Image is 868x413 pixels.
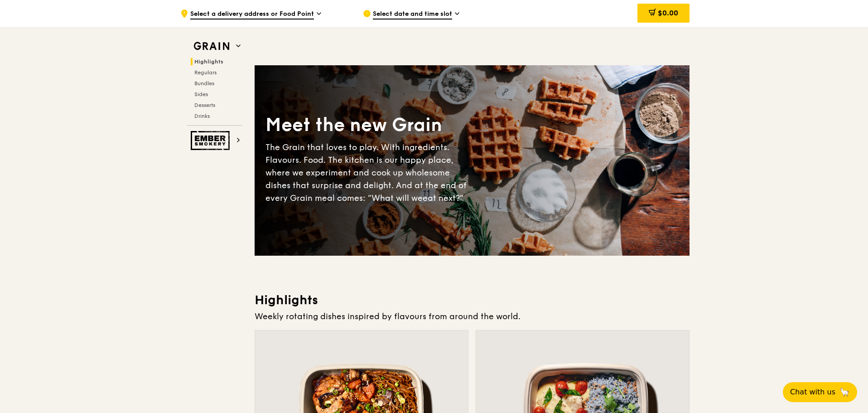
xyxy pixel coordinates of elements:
[783,382,857,402] button: Chat with us🦙
[190,10,314,19] span: Select a delivery address or Food Point
[255,310,690,323] div: Weekly rotating dishes inspired by flavours from around the world.
[194,113,210,119] span: Drinks
[265,113,472,137] div: Meet the new Grain
[194,69,217,76] span: Regulars
[255,292,690,308] h3: Highlights
[194,102,215,108] span: Desserts
[194,58,223,65] span: Highlights
[191,131,232,150] img: Ember Smokery web logo
[373,10,452,19] span: Select date and time slot
[265,141,472,204] div: The Grain that loves to play. With ingredients. Flavours. Food. The kitchen is our happy place, w...
[839,387,850,398] span: 🦙
[658,9,678,17] span: $0.00
[423,193,463,203] span: eat next?”
[191,38,232,54] img: Grain web logo
[194,80,214,87] span: Bundles
[194,91,208,97] span: Sides
[790,387,835,398] span: Chat with us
